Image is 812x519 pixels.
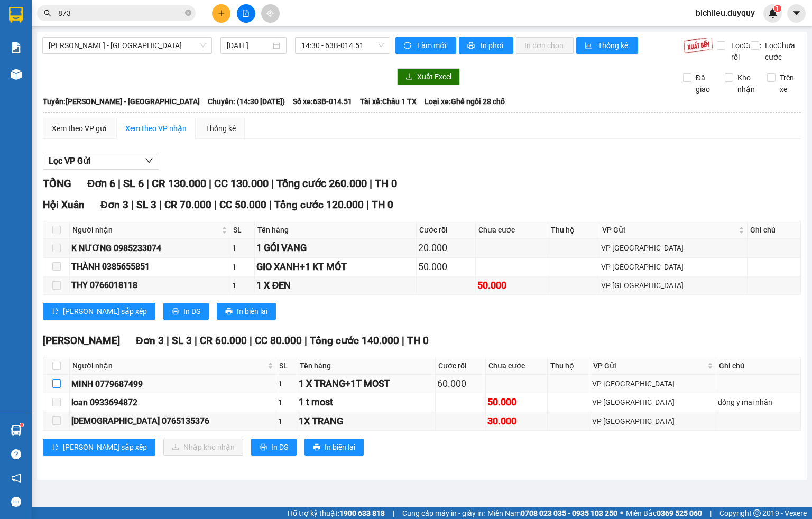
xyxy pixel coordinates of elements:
[288,507,385,519] span: Hỗ trợ kỹ thuật:
[601,280,745,291] div: VP [GEOGRAPHIC_DATA]
[792,8,801,18] span: caret-down
[278,378,295,390] div: 1
[20,423,23,427] sup: 1
[71,414,274,428] div: [DEMOGRAPHIC_DATA] 0765135376
[278,396,295,408] div: 1
[271,177,274,190] span: |
[219,199,266,211] span: CC 50.000
[299,395,433,410] div: 1 t most
[237,305,267,317] span: In biên lai
[172,308,179,316] span: printer
[232,242,253,254] div: 1
[100,199,128,211] span: Đơn 3
[118,177,121,190] span: |
[276,357,297,375] th: SL
[131,199,134,211] span: |
[598,40,630,51] span: Thống kê
[405,73,413,81] span: download
[72,360,265,372] span: Người nhận
[274,199,364,211] span: Tổng cước 120.000
[787,4,806,23] button: caret-down
[774,5,781,12] sup: 1
[43,153,159,170] button: Lọc VP Gửi
[172,335,192,347] span: SL 3
[691,72,717,95] span: Đã giao
[58,7,183,19] input: Tìm tên, số ĐT hoặc mã đơn
[585,42,594,50] span: bar-chart
[748,221,801,239] th: Ghi chú
[437,376,484,391] div: 60.000
[761,40,801,63] span: Lọc Chưa cước
[477,278,546,293] div: 50.000
[237,4,255,23] button: file-add
[753,509,761,517] span: copyright
[214,199,217,211] span: |
[230,221,255,239] th: SL
[657,509,702,517] strong: 0369 525 060
[232,280,253,291] div: 1
[63,441,147,453] span: [PERSON_NAME] sắp xếp
[602,224,736,236] span: VP Gửi
[687,6,763,20] span: bichlieu.duyquy
[590,375,716,393] td: VP Sài Gòn
[417,40,448,51] span: Làm mới
[487,507,617,519] span: Miền Nam
[301,38,384,53] span: 14:30 - 63B-014.51
[256,240,414,255] div: 1 GÓI VANG
[227,40,270,51] input: 14/09/2025
[71,279,228,292] div: THY 0766018118
[255,335,302,347] span: CC 80.000
[185,10,191,16] span: close-circle
[402,335,404,347] span: |
[71,377,274,391] div: MINH 0779687499
[592,396,714,408] div: VP [GEOGRAPHIC_DATA]
[63,305,147,317] span: [PERSON_NAME] sắp xếp
[43,199,85,211] span: Hội Xuân
[592,378,714,390] div: VP [GEOGRAPHIC_DATA]
[123,177,144,190] span: SL 6
[590,393,716,412] td: VP Sài Gòn
[293,96,352,107] span: Số xe: 63B-014.51
[125,123,187,134] div: Xem theo VP nhận
[768,8,778,18] img: icon-new-feature
[71,242,228,255] div: K NƯƠNG 0985233074
[626,507,702,519] span: Miền Bắc
[304,335,307,347] span: |
[487,414,546,429] div: 30.000
[733,72,759,95] span: Kho nhận
[593,360,705,372] span: VP Gửi
[776,5,779,12] span: 1
[516,37,574,54] button: In đơn chọn
[255,221,417,239] th: Tên hàng
[601,261,745,273] div: VP [GEOGRAPHIC_DATA]
[11,497,21,507] span: message
[467,42,476,50] span: printer
[370,177,372,190] span: |
[710,507,712,519] span: |
[51,308,59,316] span: sort-ascending
[481,40,505,51] span: In phơi
[397,68,460,85] button: downloadXuất Excel
[418,259,474,274] div: 50.000
[436,357,486,375] th: Cước rồi
[49,154,90,168] span: Lọc VP Gửi
[576,37,638,54] button: bar-chartThống kê
[590,412,716,431] td: VP Sài Gòn
[136,335,164,347] span: Đơn 3
[548,357,591,375] th: Thu hộ
[776,72,801,95] span: Trên xe
[310,335,399,347] span: Tổng cước 140.000
[304,439,364,456] button: printerIn biên lai
[145,156,153,165] span: down
[44,10,51,17] span: search
[43,303,155,320] button: sort-ascending[PERSON_NAME] sắp xếp
[11,425,22,436] img: warehouse-icon
[242,10,250,17] span: file-add
[620,511,623,515] span: ⚪️
[716,357,801,375] th: Ghi chú
[11,449,21,459] span: question-circle
[360,96,417,107] span: Tài xế: Châu 1 TX
[185,8,191,18] span: close-circle
[9,7,23,23] img: logo-vxr
[366,199,369,211] span: |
